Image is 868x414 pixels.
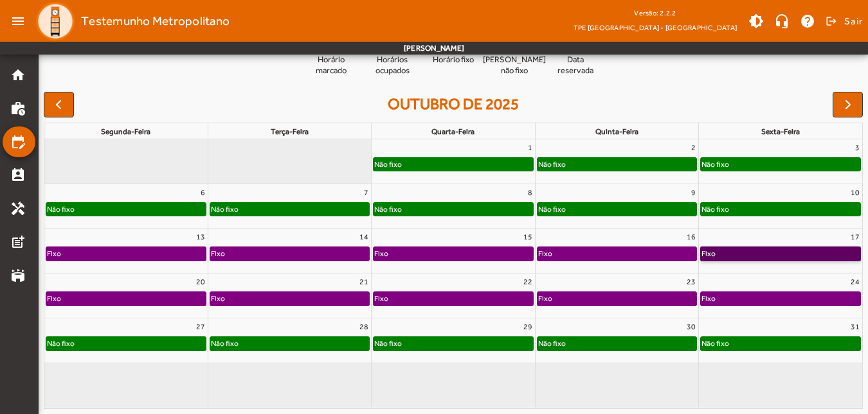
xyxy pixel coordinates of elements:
td: 9 de outubro de 2025 [535,184,698,229]
a: 8 de outubro de 2025 [525,184,535,201]
span: Sair [844,11,863,31]
div: Não fixo [538,203,566,216]
td: 24 de outubro de 2025 [699,273,862,318]
mat-icon: home [10,67,26,83]
div: Não fixo [374,337,402,350]
td: 16 de outubro de 2025 [535,229,698,273]
span: Horário fixo [433,55,474,65]
div: Fixo [46,292,62,305]
td: 30 de outubro de 2025 [535,318,698,363]
td: 28 de outubro de 2025 [208,318,371,363]
span: Horário marcado [305,55,357,76]
div: Fixo [538,247,553,260]
div: Não fixo [374,158,402,171]
a: 21 de outubro de 2025 [357,273,371,290]
div: Não fixo [701,203,730,216]
span: Testemunho Metropolitano [81,11,230,31]
span: [PERSON_NAME] não fixo [483,55,546,76]
mat-icon: stadium [10,268,26,283]
a: Testemunho Metropolitano [31,2,230,40]
a: 28 de outubro de 2025 [357,318,371,335]
td: 15 de outubro de 2025 [372,229,535,273]
td: 13 de outubro de 2025 [44,229,208,273]
a: 7 de outubro de 2025 [361,184,371,201]
div: Não fixo [46,203,75,216]
a: 29 de outubro de 2025 [521,318,535,335]
td: 22 de outubro de 2025 [372,273,535,318]
td: 21 de outubro de 2025 [208,273,371,318]
a: quinta-feira [593,125,641,139]
a: 10 de outubro de 2025 [848,184,862,201]
span: Horários ocupados [366,55,418,76]
div: Não fixo [374,203,402,216]
td: 10 de outubro de 2025 [699,184,862,229]
a: segunda-feira [98,125,153,139]
h2: outubro de 2025 [388,95,519,114]
td: 23 de outubro de 2025 [535,273,698,318]
div: Versão: 2.2.2 [574,5,737,21]
mat-icon: work_history [10,101,26,116]
div: Fixo [538,292,553,305]
a: 13 de outubro de 2025 [194,229,208,245]
a: 6 de outubro de 2025 [198,184,208,201]
span: Data reservada [550,55,601,76]
td: 3 de outubro de 2025 [699,139,862,184]
a: 27 de outubro de 2025 [194,318,208,335]
span: TPE [GEOGRAPHIC_DATA] - [GEOGRAPHIC_DATA] [574,21,737,34]
a: 2 de outubro de 2025 [689,139,698,156]
a: 20 de outubro de 2025 [194,273,208,290]
a: 1 de outubro de 2025 [525,139,535,156]
div: Não fixo [210,337,239,350]
td: 14 de outubro de 2025 [208,229,371,273]
div: Fixo [374,292,389,305]
td: 31 de outubro de 2025 [699,318,862,363]
a: 3 de outubro de 2025 [853,139,862,156]
mat-icon: perm_contact_calendar [10,168,26,183]
a: 24 de outubro de 2025 [848,273,862,290]
div: Fixo [210,292,226,305]
div: Fixo [374,247,389,260]
a: 22 de outubro de 2025 [521,273,535,290]
td: 8 de outubro de 2025 [372,184,535,229]
a: 23 de outubro de 2025 [684,273,698,290]
div: Não fixo [538,158,566,171]
div: Não fixo [46,337,75,350]
a: 14 de outubro de 2025 [357,229,371,245]
img: Logo TPE [36,2,75,40]
td: 20 de outubro de 2025 [44,273,208,318]
a: 9 de outubro de 2025 [689,184,698,201]
div: Não fixo [701,158,730,171]
td: 17 de outubro de 2025 [699,229,862,273]
td: 6 de outubro de 2025 [44,184,208,229]
a: quarta-feira [429,125,477,139]
td: 29 de outubro de 2025 [372,318,535,363]
a: 15 de outubro de 2025 [521,229,535,245]
button: Sair [824,12,863,31]
mat-icon: handyman [10,201,26,216]
div: Fixo [701,292,716,305]
td: 7 de outubro de 2025 [208,184,371,229]
td: 1 de outubro de 2025 [372,139,535,184]
td: 27 de outubro de 2025 [44,318,208,363]
a: sexta-feira [759,125,802,139]
mat-icon: menu [5,8,31,34]
mat-icon: post_add [10,234,26,250]
div: Não fixo [210,203,239,216]
a: 31 de outubro de 2025 [848,318,862,335]
a: terça-feira [268,125,311,139]
td: 2 de outubro de 2025 [535,139,698,184]
mat-icon: edit_calendar [10,134,26,150]
div: Fixo [46,247,62,260]
div: Fixo [210,247,226,260]
div: Não fixo [701,337,730,350]
a: 30 de outubro de 2025 [684,318,698,335]
a: 17 de outubro de 2025 [848,229,862,245]
a: 16 de outubro de 2025 [684,229,698,245]
div: Não fixo [538,337,566,350]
